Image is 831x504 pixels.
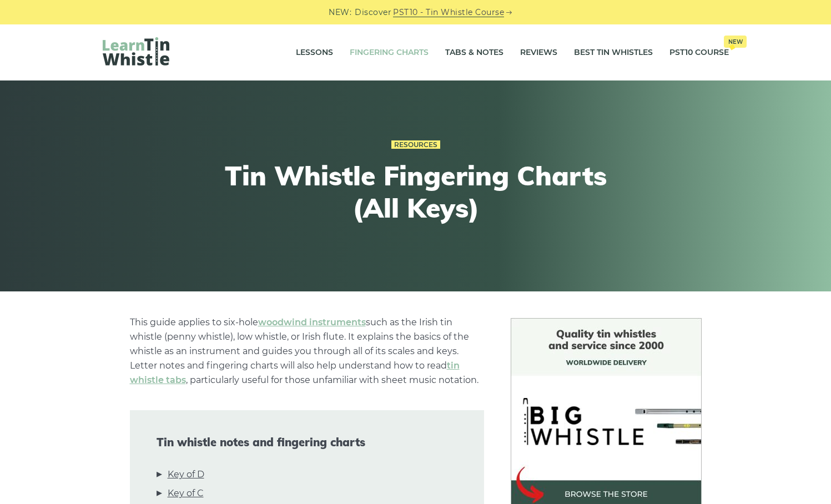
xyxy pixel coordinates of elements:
[168,486,204,501] a: Key of C
[445,39,503,67] a: Tabs & Notes
[157,436,457,449] span: Tin whistle notes and fingering charts
[103,37,169,65] img: LearnTinWhistle.com
[350,39,429,67] a: Fingering Charts
[168,467,204,482] a: Key of D
[258,317,366,327] a: woodwind instruments
[520,39,557,67] a: Reviews
[574,39,653,67] a: Best Tin Whistles
[391,140,440,149] a: Resources
[669,39,729,67] a: PST10 CourseNew
[296,39,333,67] a: Lessons
[724,36,747,48] span: New
[211,160,620,224] h1: Tin Whistle Fingering Charts (All Keys)
[130,315,484,387] p: This guide applies to six-hole such as the Irish tin whistle (penny whistle), low whistle, or Iri...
